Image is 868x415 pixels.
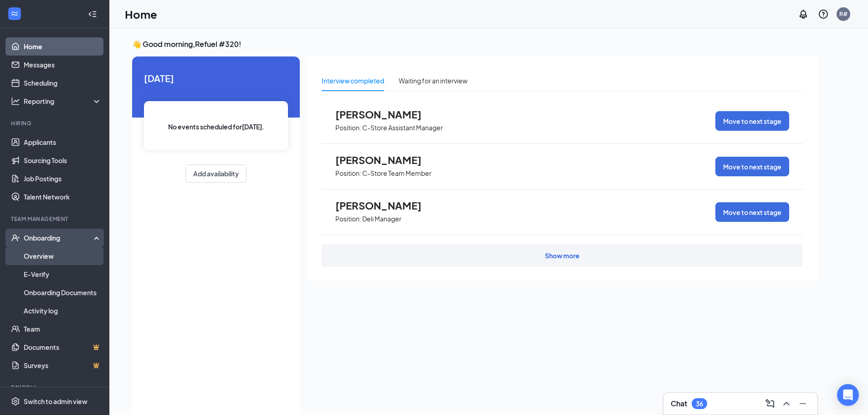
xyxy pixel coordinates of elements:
svg: ComposeMessage [765,398,776,409]
h3: Chat [671,399,687,409]
div: Switch to admin view [24,397,87,406]
p: Deli Manager [362,215,401,223]
a: Messages [24,56,102,74]
a: Home [24,37,102,56]
svg: Collapse [88,10,97,19]
div: Payroll [11,384,100,391]
span: [PERSON_NAME] [335,200,436,211]
a: Job Postings [24,169,102,188]
div: Interview completed [322,76,384,86]
svg: Analysis [11,97,20,106]
button: Move to next stage [715,111,789,131]
a: SurveysCrown [24,356,102,374]
a: Applicants [24,133,102,151]
div: Show more [545,251,580,260]
svg: ChevronUp [781,398,792,409]
span: [DATE] [144,71,288,85]
div: Onboarding [24,233,94,242]
a: Onboarding Documents [24,283,102,302]
h3: 👋 Good morning, Refuel #320 ! [132,39,817,49]
a: DocumentsCrown [24,338,102,356]
div: Team Management [11,215,100,223]
span: No events scheduled for [DATE] . [168,122,264,132]
svg: WorkstreamLogo [10,9,19,18]
p: Position: [335,169,361,178]
svg: UserCheck [11,233,20,242]
svg: Notifications [798,9,809,20]
svg: QuestionInfo [818,9,829,20]
button: Move to next stage [715,157,789,176]
a: Team [24,320,102,338]
div: R# [839,10,847,18]
button: ChevronUp [779,396,794,411]
div: Waiting for an interview [399,76,467,86]
span: [PERSON_NAME] [335,108,436,120]
a: Activity log [24,302,102,320]
button: Minimize [796,396,810,411]
a: Talent Network [24,188,102,206]
h1: Home [125,6,157,22]
button: Move to next stage [715,202,789,222]
div: Open Intercom Messenger [837,384,859,406]
div: Hiring [11,119,100,127]
button: ComposeMessage [763,396,777,411]
svg: Settings [11,397,20,406]
svg: Minimize [797,398,808,409]
div: 36 [696,400,703,408]
a: Scheduling [24,74,102,92]
p: Position: [335,215,361,223]
div: Reporting [24,97,102,106]
p: C-Store Assistant Manager [362,123,443,132]
button: Add availability [185,164,247,183]
span: [PERSON_NAME] [335,154,436,166]
a: Sourcing Tools [24,151,102,169]
a: Overview [24,247,102,265]
p: C-Store Team Member [362,169,431,178]
a: E-Verify [24,265,102,283]
p: Position: [335,123,361,132]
